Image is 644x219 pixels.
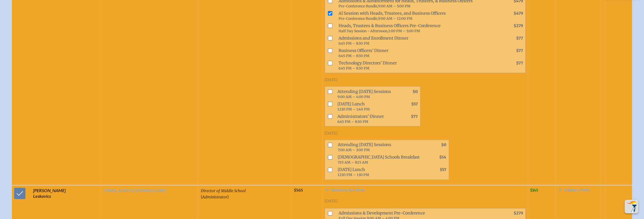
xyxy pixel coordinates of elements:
span: Admissions and Enrollment Dinner [336,34,501,47]
span: Attending [DATE] Sessions [336,141,424,154]
span: $0 [413,89,418,94]
span: 9:00 AM – 12:00 PM [378,16,412,21]
span: 7:00 AM – 3:00 PM [338,148,370,152]
span: [DATE] Lunch [335,100,395,113]
span: Heads, Trustees & Business Officers Pre-Conference [336,22,501,34]
span: Attending [DATE] Sessions [335,88,395,100]
span: $0 [441,143,447,148]
span: $54 [440,155,447,160]
span: ) [228,194,229,200]
span: [DATE] [325,199,338,204]
span: Administrators' Dinner [335,113,395,125]
span: Half Day Session - Afternoon, [339,29,388,33]
span: $279 [514,23,523,28]
span: 6:45 PM – 8:30 PM [339,41,369,45]
span: Pre-Conference Bundle, [339,16,378,21]
span: $77 [516,61,523,66]
span: 9:00 AM – 4:00 PM [337,95,370,99]
span: Technology Directors' Dinner [336,59,501,72]
span: [DATE] Lunch [336,166,424,179]
span: $57 [412,102,418,107]
span: $57 [440,168,447,172]
span: 6:45 PM – 8:30 PM [339,66,369,70]
button: Scroll Top [625,200,638,213]
span: ( [201,194,203,200]
span: Dietary Prefs [565,188,591,192]
span: $77 [411,114,418,119]
span: Director of Middle School [201,189,246,194]
span: Business Officers' Dinner [336,47,501,59]
span: $145 [530,188,539,193]
span: [DATE] [325,131,338,136]
span: Administrator [203,195,228,200]
span: $77 [516,36,523,41]
img: To the top [626,201,637,212]
span: $279 [514,211,523,216]
span: $77 [516,48,523,53]
span: 1:00 PM – 5:00 PM [388,29,420,33]
span: 6:45 PM – 8:30 PM [337,120,368,124]
a: [EMAIL_ADDRESS][DOMAIN_NAME] [104,189,167,194]
span: [DEMOGRAPHIC_DATA] Schools Breakfast [336,154,424,166]
span: 9:00 AM – 5:00 PM [378,4,410,8]
span: 6:45 PM – 8:30 PM [339,54,369,58]
a: Dietary Prefs [558,188,591,195]
span: 12:10 PM – 1:10 PM [338,173,369,177]
span: [DATE] [325,77,338,82]
a: Sessions & Extras [325,188,526,195]
span: Pre-Conference Bundle, [339,4,378,8]
span: 12:10 PM – 1:40 PM [337,107,370,111]
span: AI Session with Heads, Trustees, and Business Officers [336,10,501,22]
span: $565 [294,188,303,193]
span: $479 [514,11,523,16]
span: 7:15 AM – 8:15 AM [338,161,368,165]
span: Sessions & Extras [331,188,365,192]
